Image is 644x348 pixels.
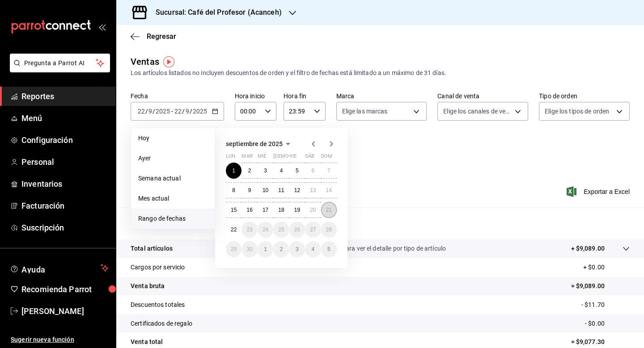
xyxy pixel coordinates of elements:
[263,226,268,233] abbr: 24 de septiembre de 2025
[131,263,185,272] p: Cargos por servicio
[305,222,321,238] button: 27 de septiembre de 2025
[231,226,237,233] abbr: 22 de septiembre de 2025
[163,56,174,67] button: Tooltip marker
[258,163,273,179] button: 3 de septiembre de 2025
[24,59,96,68] span: Pregunta a Parrot AI
[297,244,446,253] p: Da clic en la fila para ver el detalle por tipo de artículo
[131,300,185,310] p: Descuentos totales
[258,202,273,218] button: 17 de septiembre de 2025
[273,163,289,179] button: 4 de septiembre de 2025
[232,168,235,174] abbr: 1 de septiembre de 2025
[131,337,163,347] p: Venta total
[171,108,173,115] span: -
[21,222,109,234] span: Suscripción
[289,163,305,179] button: 5 de septiembre de 2025
[241,241,257,257] button: 30 de septiembre de 2025
[131,319,192,328] p: Certificados de regalo
[131,68,630,78] div: Los artículos listados no incluyen descuentos de orden y el filtro de fechas está limitado a un m...
[226,182,241,198] button: 8 de septiembre de 2025
[241,163,257,179] button: 2 de septiembre de 2025
[258,182,273,198] button: 10 de septiembre de 2025
[226,138,293,149] button: septiembre de 2025
[21,134,109,146] span: Configuración
[263,187,268,193] abbr: 10 de septiembre de 2025
[289,241,305,257] button: 3 de octubre de 2025
[148,7,282,18] h3: Sucursal: Café del Profesor (Acanceh)
[321,241,337,257] button: 5 de octubre de 2025
[147,32,176,41] span: Regresar
[131,244,173,253] p: Total artículos
[148,108,153,115] input: --
[246,246,252,252] abbr: 30 de septiembre de 2025
[278,226,284,233] abbr: 25 de septiembre de 2025
[131,93,224,99] label: Fecha
[294,207,300,213] abbr: 19 de septiembre de 2025
[21,90,109,102] span: Reportes
[342,107,388,116] span: Elige las marcas
[138,174,208,183] span: Semana actual
[138,214,208,223] span: Rango de fechas
[294,226,300,233] abbr: 26 de septiembre de 2025
[273,153,326,163] abbr: jueves
[273,222,289,238] button: 25 de septiembre de 2025
[226,222,241,238] button: 22 de septiembre de 2025
[296,246,299,252] abbr: 3 de octubre de 2025
[137,108,145,115] input: --
[190,108,192,115] span: /
[145,108,148,115] span: /
[284,93,325,99] label: Hora fin
[185,108,190,115] input: --
[296,168,299,174] abbr: 5 de septiembre de 2025
[305,153,314,163] abbr: sábado
[246,226,252,233] abbr: 23 de septiembre de 2025
[21,200,109,212] span: Facturación
[258,241,273,257] button: 1 de octubre de 2025
[131,281,165,291] p: Venta bruta
[226,241,241,257] button: 29 de septiembre de 2025
[321,222,337,238] button: 28 de septiembre de 2025
[585,319,630,328] p: - $0.00
[581,300,630,310] p: - $11.70
[226,163,241,179] button: 1 de septiembre de 2025
[226,153,235,163] abbr: lunes
[321,163,337,179] button: 7 de septiembre de 2025
[321,182,337,198] button: 14 de septiembre de 2025
[263,207,268,213] abbr: 17 de septiembre de 2025
[327,246,330,252] abbr: 5 de octubre de 2025
[311,168,314,174] abbr: 6 de septiembre de 2025
[336,93,427,99] label: Marca
[568,186,630,197] button: Exportar a Excel
[21,283,109,295] span: Recomienda Parrot
[571,337,630,347] p: = $9,077.30
[138,134,208,143] span: Hoy
[280,168,283,174] abbr: 4 de septiembre de 2025
[174,108,182,115] input: --
[539,93,630,99] label: Tipo de orden
[273,182,289,198] button: 11 de septiembre de 2025
[258,153,266,163] abbr: miércoles
[305,202,321,218] button: 20 de septiembre de 2025
[273,241,289,257] button: 2 de octubre de 2025
[294,187,300,193] abbr: 12 de septiembre de 2025
[241,153,252,163] abbr: martes
[327,168,330,174] abbr: 7 de septiembre de 2025
[231,207,237,213] abbr: 15 de septiembre de 2025
[326,207,332,213] abbr: 21 de septiembre de 2025
[21,112,109,124] span: Menú
[192,108,208,115] input: ----
[131,55,159,68] div: Ventas
[583,263,630,272] p: + $0.00
[11,335,109,344] span: Sugerir nueva función
[10,54,110,72] button: Pregunta a Parrot AI
[571,281,630,291] p: = $9,089.00
[310,207,316,213] abbr: 20 de septiembre de 2025
[241,202,257,218] button: 16 de septiembre de 2025
[321,202,337,218] button: 21 de septiembre de 2025
[231,246,237,252] abbr: 29 de septiembre de 2025
[264,246,267,252] abbr: 1 de octubre de 2025
[305,241,321,257] button: 4 de octubre de 2025
[138,154,208,163] span: Ayer
[310,187,316,193] abbr: 13 de septiembre de 2025
[241,182,257,198] button: 9 de septiembre de 2025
